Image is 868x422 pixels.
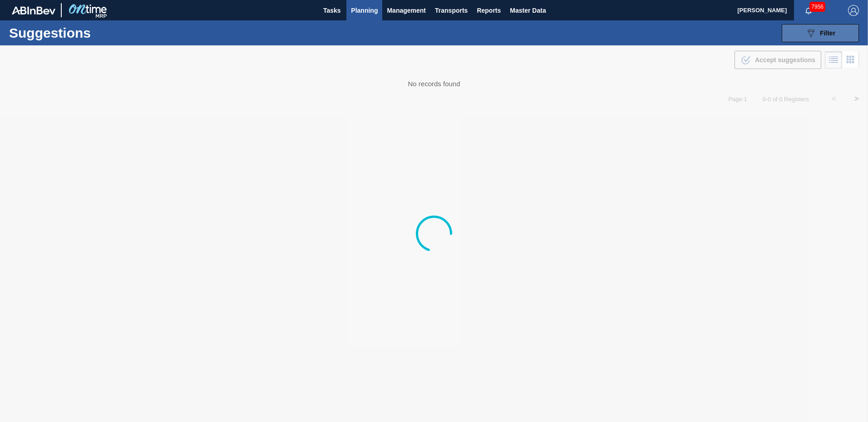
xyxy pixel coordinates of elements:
span: Management [387,5,426,16]
span: Reports [477,5,501,16]
img: TNhmsLtSVTkK8tSr43FrP2fwEKptu5GPRR3wAAAABJRU5ErkJggg== [12,6,55,15]
span: Tasks [322,5,342,16]
img: Logout [848,5,859,16]
span: Filter [820,29,835,37]
span: Transports [435,5,468,16]
span: Master Data [510,5,546,16]
h1: Suggestions [9,28,170,38]
span: Planning [351,5,378,16]
button: Filter [782,24,859,42]
span: 7956 [809,2,825,12]
button: Notifications [794,4,823,17]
